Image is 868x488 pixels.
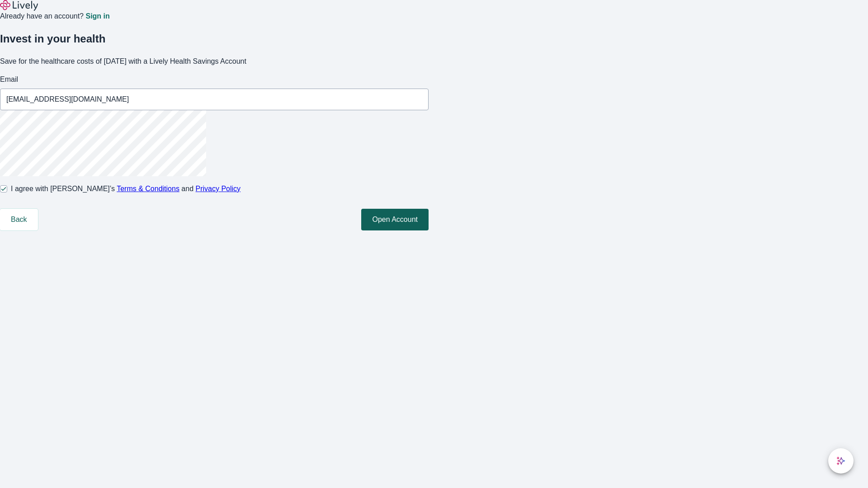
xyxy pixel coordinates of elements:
a: Sign in [85,13,109,20]
span: I agree with [PERSON_NAME]’s and [11,183,241,194]
button: chat [828,448,854,474]
a: Terms & Conditions [117,185,179,192]
a: Privacy Policy [196,185,241,192]
svg: Lively AI Assistant [836,456,845,465]
button: Open Account [361,209,429,230]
